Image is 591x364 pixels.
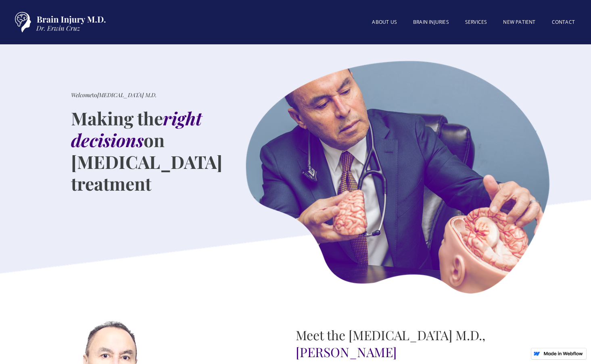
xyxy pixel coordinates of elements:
[405,14,457,30] a: BRAIN INJURIES
[457,14,495,30] a: SERVICES
[364,14,405,30] a: About US
[543,352,583,356] img: Made in Webflow
[544,14,583,30] a: Contact
[71,91,92,99] em: Welcome
[71,107,222,194] h1: Making the on [MEDICAL_DATA] treatment
[97,91,157,99] em: [MEDICAL_DATA] M.D.
[495,14,543,30] a: New patient
[71,106,202,152] em: right decisions
[296,343,397,360] span: [PERSON_NAME]
[8,8,109,36] a: home
[71,91,157,99] div: to
[296,327,485,360] h2: Meet the [MEDICAL_DATA] M.D.,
